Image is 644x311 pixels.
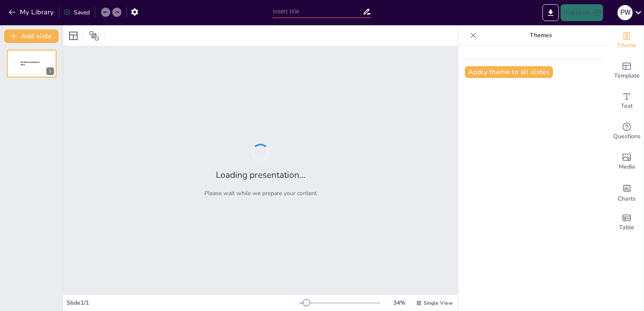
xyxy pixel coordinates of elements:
button: My Library [6,5,57,19]
span: Text [621,102,633,111]
span: Table [619,223,634,232]
h2: Loading presentation... [216,169,306,181]
div: 1 [7,50,56,78]
span: Sendsteps presentation editor [21,61,40,66]
span: Questions [613,132,641,141]
span: Template [614,71,640,80]
div: Saved [64,8,90,16]
span: Single View [424,300,453,306]
div: Slide 1 / 1 [67,299,300,307]
p: Please wait while we prepare your content [204,189,317,197]
input: Insert title [273,5,363,18]
div: Layout [67,29,80,43]
div: 34 % [389,299,409,307]
div: 1 [46,67,54,75]
span: Theme [617,41,636,50]
span: Media [619,162,635,172]
div: Change the overall theme [610,25,644,56]
button: Apply theme to all slides [465,66,553,78]
div: Add text boxes [610,86,644,116]
button: p w [617,4,633,21]
div: Add images, graphics, shapes or video [610,147,644,177]
button: Present [561,4,603,21]
div: Add ready made slides [610,56,644,86]
button: Export to PowerPoint [542,4,559,21]
button: Add slide [4,29,59,43]
div: p w [617,5,633,20]
div: Get real-time input from your audience [610,116,644,147]
div: Add charts and graphs [610,177,644,207]
span: Charts [618,194,636,204]
span: Position [89,31,99,41]
p: Themes [480,25,601,46]
div: Add a table [610,207,644,238]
